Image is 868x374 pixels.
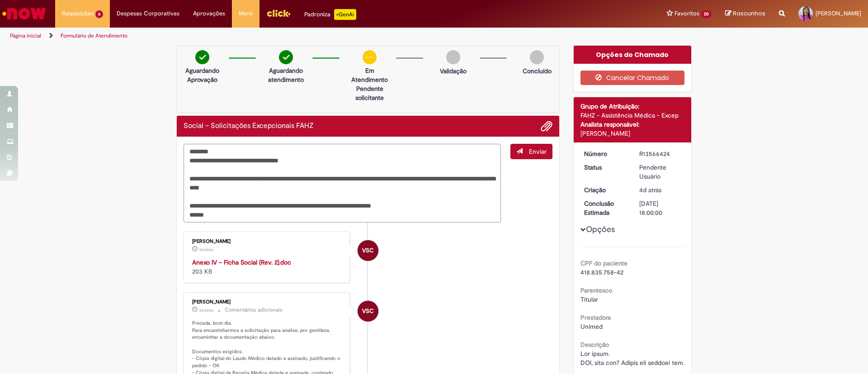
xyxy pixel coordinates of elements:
[577,185,633,194] dt: Criação
[580,71,685,85] button: Cancelar Chamado
[117,9,179,18] span: Despesas Corporativas
[192,258,291,266] a: Anexo IV – Ficha Social (Rev. 2).doc
[577,163,633,172] dt: Status
[580,129,685,138] div: [PERSON_NAME]
[440,66,467,76] p: Validação
[95,10,103,18] span: 6
[580,259,627,267] b: CPF do paciente
[348,66,392,84] p: Em Atendimento
[580,111,685,120] div: FAHZ - Assistência Médica - Excep
[199,247,213,252] time: 26/09/2025 10:17:26
[358,240,378,261] div: Vitoria Santos Cardoso
[334,9,356,20] p: +GenAi
[304,9,356,20] div: Padroniza
[510,144,552,159] button: Enviar
[639,186,661,194] time: 25/09/2025 12:24:05
[225,306,283,314] small: Comentários adicionais
[639,199,681,217] div: [DATE] 18:00:00
[199,247,213,252] span: 3d atrás
[639,186,661,194] span: 4d atrás
[529,147,547,156] span: Enviar
[184,144,501,223] textarea: Digite sua mensagem aqui...
[358,301,378,322] div: Vitoria Santos Cardoso
[701,10,712,18] span: 20
[195,50,209,64] img: check-circle-green.png
[574,46,692,64] div: Opções do Chamado
[530,50,544,64] img: img-circle-grey.png
[362,240,374,261] span: VSC
[580,313,611,322] b: Prestadora
[199,308,213,313] span: 3d atrás
[725,9,765,18] a: Rascunhos
[180,66,224,84] p: Aguardando Aprovação
[580,102,685,111] div: Grupo de Atribuição:
[639,149,681,158] div: R13566424
[580,268,623,276] span: 418.835.758-42
[239,9,253,18] span: More
[446,50,460,64] img: img-circle-grey.png
[264,66,308,84] p: Aguardando atendimento
[541,120,552,132] button: Adicionar anexos
[580,286,612,294] b: Parentesco
[192,299,343,305] div: [PERSON_NAME]
[362,300,374,322] span: VSC
[266,6,291,20] img: click_logo_yellow_360x200.png
[733,9,765,18] span: Rascunhos
[199,308,213,313] time: 26/09/2025 10:17:12
[577,199,633,217] dt: Conclusão Estimada
[279,50,293,64] img: check-circle-green.png
[580,341,609,349] b: Descrição
[61,32,127,39] a: Formulário de Atendimento
[10,32,41,39] a: Página inicial
[523,66,552,76] p: Concluído
[580,120,685,129] div: Analista responsável:
[816,9,861,17] span: [PERSON_NAME]
[639,185,681,194] div: 25/09/2025 12:24:05
[580,295,598,303] span: Titular
[363,50,377,64] img: circle-minus.png
[580,322,603,331] span: Unimed
[675,9,699,18] span: Favoritos
[192,258,343,276] div: 203 KB
[7,28,572,44] ul: Trilhas de página
[62,9,94,18] span: Requisições
[348,84,392,102] p: Pendente solicitante
[577,149,633,158] dt: Número
[184,122,314,130] h2: Social – Solicitações Excepcionais FAHZ Histórico de tíquete
[1,5,47,23] img: ServiceNow
[193,9,225,18] span: Aprovações
[639,163,681,181] div: Pendente Usuário
[192,239,343,244] div: [PERSON_NAME]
